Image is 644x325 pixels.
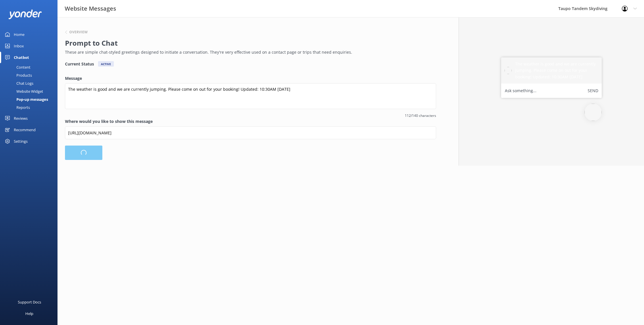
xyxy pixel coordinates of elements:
img: yonder-white-logo.png [9,9,42,19]
div: Active [98,61,114,67]
span: 112/140 characters [65,113,436,118]
button: Overview [65,30,88,34]
input: https://www.example.com/page [65,126,436,139]
h5: The weather is good and we are currently jumping. Please come on out for your booking! Updated: 1... [515,61,598,80]
label: Where would you like to show this message [65,118,436,125]
h2: Prompt to Chat [65,38,433,49]
a: Website Widget [3,87,57,95]
div: Inbox [14,40,24,52]
div: Home [14,29,24,40]
button: Send [588,87,598,94]
div: Reviews [14,113,28,124]
a: Products [3,71,57,79]
div: Recommend [14,124,36,136]
div: Pop-up messages [3,95,48,103]
h6: Overview [69,30,88,34]
div: Chatbot [14,52,29,63]
textarea: The weather is good and we are currently jumping. Please come on out for your booking! Updated: 1... [65,83,436,109]
h4: Current Status [65,61,94,67]
label: Ask something... [505,87,536,94]
h3: Website Messages [65,4,116,13]
div: Content [3,63,30,71]
a: Chat Logs [3,79,57,87]
a: Content [3,63,57,71]
div: Help [25,308,33,319]
div: Support Docs [18,296,41,308]
div: Chat Logs [3,79,33,87]
a: Reports [3,103,57,111]
label: Message [65,75,436,82]
div: Website Widget [3,87,43,95]
div: Reports [3,103,30,111]
div: Products [3,71,32,79]
a: Pop-up messages [3,95,57,103]
div: Settings [14,136,28,147]
p: These are simple chat-styled greetings designed to initiate a conversation. They're very effectiv... [65,49,433,55]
